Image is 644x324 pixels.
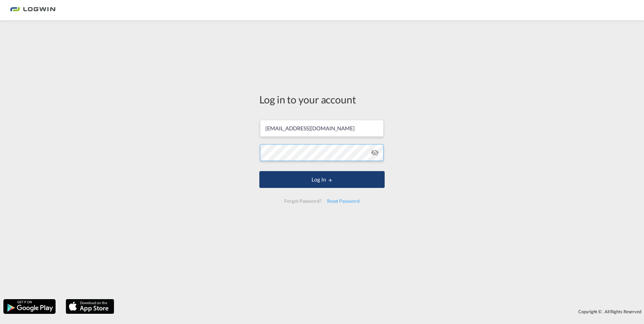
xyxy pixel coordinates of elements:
img: apple.png [65,298,115,315]
div: Forgot Password? [282,195,324,207]
img: google.png [3,298,56,315]
img: bc73a0e0d8c111efacd525e4c8ad7d32.png [10,3,56,18]
input: Enter email/phone number [260,120,384,137]
div: Copyright © . All Rights Reserved [118,306,644,317]
div: Reset Password [324,195,362,207]
div: Log in to your account [259,92,385,106]
md-icon: icon-eye-off [371,149,379,157]
button: LOGIN [259,171,385,188]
